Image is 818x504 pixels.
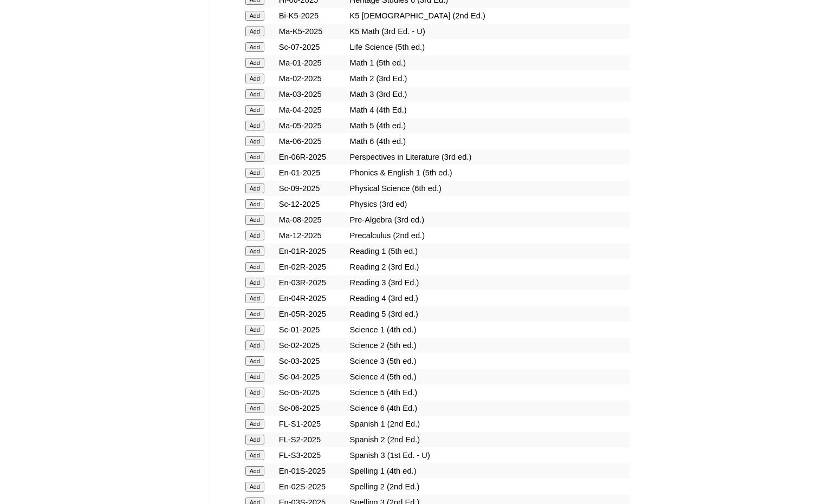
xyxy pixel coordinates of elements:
[277,149,348,165] td: En-06R-2025
[245,450,264,460] input: Add
[277,134,348,149] td: Ma-06-2025
[348,40,630,55] td: Life Science (5th ed.)
[245,215,264,225] input: Add
[277,369,348,384] td: Sc-04-2025
[245,356,264,366] input: Add
[348,306,630,322] td: Reading 5 (3rd ed.)
[348,338,630,353] td: Science 2 (5th ed.)
[277,71,348,86] td: Ma-02-2025
[245,121,264,130] input: Add
[277,244,348,259] td: En-01R-2025
[245,341,264,350] input: Add
[245,388,264,397] input: Add
[245,246,264,256] input: Add
[245,278,264,287] input: Add
[277,181,348,196] td: Sc-09-2025
[348,87,630,102] td: Math 3 (3rd Ed.)
[277,463,348,479] td: En-01S-2025
[348,369,630,384] td: Science 4 (5th ed.)
[277,228,348,243] td: Ma-12-2025
[245,89,264,99] input: Add
[245,105,264,115] input: Add
[348,354,630,369] td: Science 3 (5th ed.)
[348,149,630,165] td: Perspectives in Literature (3rd ed.)
[277,338,348,353] td: Sc-02-2025
[277,401,348,416] td: Sc-06-2025
[348,463,630,479] td: Spelling 1 (4th ed.)
[348,134,630,149] td: Math 6 (4th ed.)
[245,435,264,444] input: Add
[348,322,630,337] td: Science 1 (4th ed.)
[277,354,348,369] td: Sc-03-2025
[245,152,264,162] input: Add
[348,448,630,463] td: Spanish 3 (1st Ed. - U)
[277,259,348,274] td: En-02R-2025
[245,11,264,21] input: Add
[277,87,348,102] td: Ma-03-2025
[277,8,348,23] td: Bi-K5-2025
[348,479,630,494] td: Spelling 2 (2nd Ed.)
[277,102,348,117] td: Ma-04-2025
[277,40,348,55] td: Sc-07-2025
[348,416,630,431] td: Spanish 1 (2nd Ed.)
[277,291,348,306] td: En-04R-2025
[277,385,348,400] td: Sc-05-2025
[277,448,348,463] td: FL-S3-2025
[277,118,348,133] td: Ma-05-2025
[348,259,630,274] td: Reading 2 (3rd Ed.)
[277,479,348,494] td: En-02S-2025
[245,482,264,492] input: Add
[348,432,630,447] td: Spanish 2 (2nd Ed.)
[348,244,630,259] td: Reading 1 (5th ed.)
[245,136,264,146] input: Add
[277,24,348,39] td: Ma-K5-2025
[245,42,264,52] input: Add
[245,184,264,193] input: Add
[348,102,630,117] td: Math 4 (4th Ed.)
[245,309,264,319] input: Add
[245,231,264,240] input: Add
[348,24,630,39] td: K5 Math (3rd Ed. - U)
[348,212,630,227] td: Pre-Algebra (3rd ed.)
[348,181,630,196] td: Physical Science (6th ed.)
[277,197,348,212] td: Sc-12-2025
[277,275,348,290] td: En-03R-2025
[245,58,264,68] input: Add
[245,419,264,429] input: Add
[348,55,630,70] td: Math 1 (5th ed.)
[348,275,630,290] td: Reading 3 (3rd Ed.)
[348,401,630,416] td: Science 6 (4th Ed.)
[348,118,630,133] td: Math 5 (4th ed.)
[245,27,264,36] input: Add
[245,199,264,209] input: Add
[348,165,630,180] td: Phonics & English 1 (5th ed.)
[348,385,630,400] td: Science 5 (4th Ed.)
[245,466,264,476] input: Add
[245,74,264,83] input: Add
[277,432,348,447] td: FL-S2-2025
[245,325,264,335] input: Add
[245,293,264,303] input: Add
[277,416,348,431] td: FL-S1-2025
[277,322,348,337] td: Sc-01-2025
[277,55,348,70] td: Ma-01-2025
[245,372,264,382] input: Add
[348,197,630,212] td: Physics (3rd ed)
[245,403,264,413] input: Add
[348,71,630,86] td: Math 2 (3rd Ed.)
[277,306,348,322] td: En-05R-2025
[348,8,630,23] td: K5 [DEMOGRAPHIC_DATA] (2nd Ed.)
[277,165,348,180] td: En-01-2025
[348,228,630,243] td: Precalculus (2nd ed.)
[277,212,348,227] td: Ma-08-2025
[245,262,264,272] input: Add
[348,291,630,306] td: Reading 4 (3rd ed.)
[245,168,264,178] input: Add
